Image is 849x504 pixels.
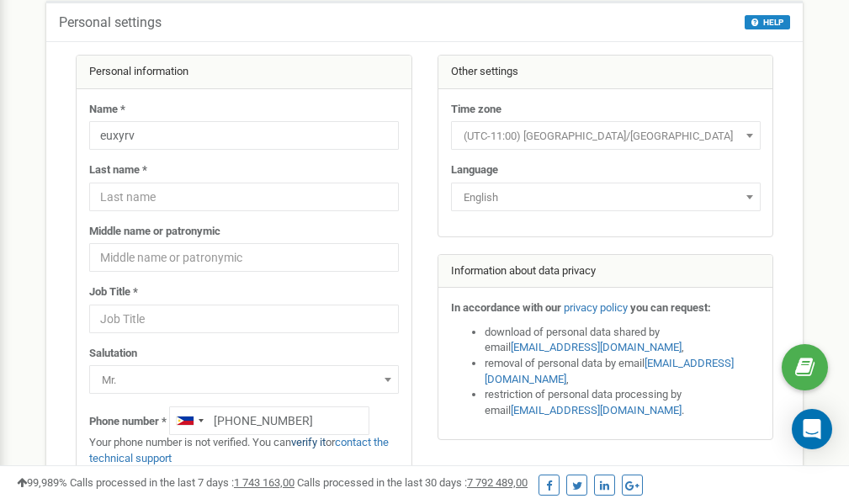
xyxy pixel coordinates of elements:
[457,186,755,210] span: English
[485,325,761,356] li: download of personal data shared by email ,
[511,404,682,416] a: [EMAIL_ADDRESS][DOMAIN_NAME]
[89,162,147,178] label: Last name *
[451,102,501,118] label: Time zone
[95,369,393,392] span: Mr.
[89,183,399,211] input: Last name
[234,476,294,489] u: 1 743 163,00
[630,301,711,314] strong: you can request:
[89,435,399,466] p: Your phone number is not verified. You can or
[451,121,761,150] span: (UTC-11:00) Pacific/Midway
[17,476,67,489] span: 99,989%
[792,409,832,449] div: Open Intercom Messenger
[291,436,326,448] a: verify it
[745,15,790,29] button: HELP
[485,357,734,385] a: [EMAIL_ADDRESS][DOMAIN_NAME]
[467,476,528,489] u: 7 792 489,00
[169,406,369,435] input: +1-800-555-55-55
[438,56,773,89] div: Other settings
[77,56,411,89] div: Personal information
[511,341,682,353] a: [EMAIL_ADDRESS][DOMAIN_NAME]
[59,15,162,30] h5: Personal settings
[89,346,137,362] label: Salutation
[451,162,498,178] label: Language
[438,255,773,289] div: Information about data privacy
[89,414,167,430] label: Phone number *
[451,183,761,211] span: English
[89,121,399,150] input: Name
[89,224,220,240] label: Middle name or patronymic
[89,284,138,300] label: Job Title *
[170,407,209,434] div: Telephone country code
[564,301,628,314] a: privacy policy
[89,365,399,394] span: Mr.
[457,125,755,148] span: (UTC-11:00) Pacific/Midway
[89,243,399,272] input: Middle name or patronymic
[89,102,125,118] label: Name *
[297,476,528,489] span: Calls processed in the last 30 days :
[89,436,389,464] a: contact the technical support
[485,356,761,387] li: removal of personal data by email ,
[89,305,399,333] input: Job Title
[485,387,761,418] li: restriction of personal data processing by email .
[451,301,561,314] strong: In accordance with our
[70,476,294,489] span: Calls processed in the last 7 days :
